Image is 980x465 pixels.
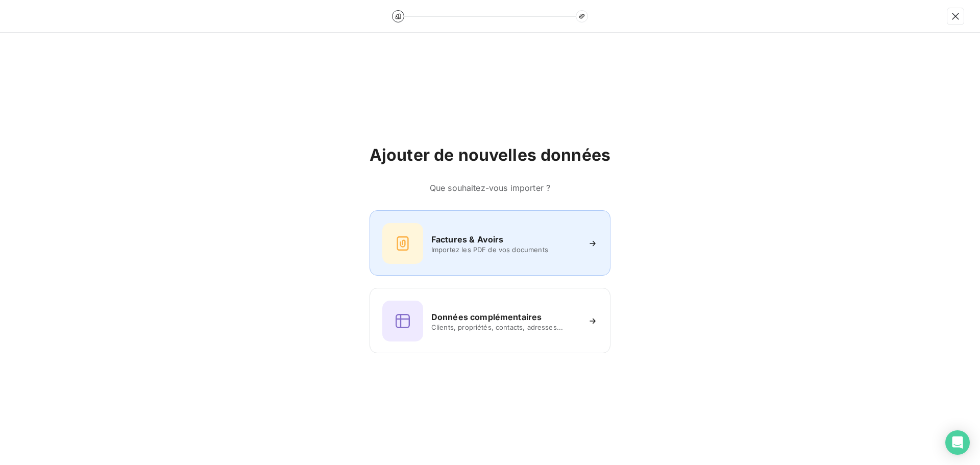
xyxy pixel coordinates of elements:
[431,323,579,331] span: Clients, propriétés, contacts, adresses...
[431,246,579,254] span: Importez les PDF de vos documents
[945,430,970,455] div: Open Intercom Messenger
[370,145,610,165] h2: Ajouter de nouvelles données
[431,233,504,246] h6: Factures & Avoirs
[431,311,542,323] h6: Données complémentaires
[370,182,610,194] h6: Que souhaitez-vous importer ?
